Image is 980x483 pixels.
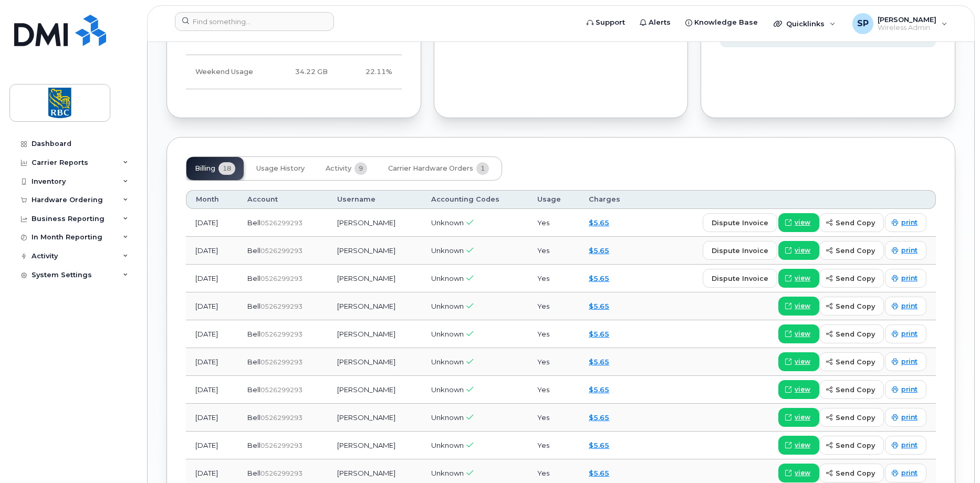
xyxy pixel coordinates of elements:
[901,385,918,394] span: print
[328,320,422,348] td: [PERSON_NAME]
[260,469,303,477] span: 0526299293
[845,13,955,34] div: Savan Patel
[901,246,918,255] span: print
[885,464,926,482] a: print
[328,292,422,320] td: [PERSON_NAME]
[795,218,810,227] span: view
[247,441,260,449] span: Bell
[885,352,926,371] a: print
[819,324,884,343] button: send copy
[328,209,422,237] td: [PERSON_NAME]
[589,246,609,255] a: $5.65
[186,320,238,348] td: [DATE]
[836,440,875,450] span: send copy
[260,247,303,255] span: 0526299293
[589,469,609,477] a: $5.65
[265,55,337,89] td: 34.22 GB
[649,17,671,28] span: Alerts
[901,218,918,227] span: print
[247,302,260,310] span: Bell
[795,274,810,283] span: view
[885,241,926,260] a: print
[431,469,464,477] span: Unknown
[247,330,260,338] span: Bell
[878,24,936,32] span: Wireless Admin
[589,358,609,366] a: $5.65
[589,330,609,338] a: $5.65
[819,297,884,316] button: send copy
[778,324,819,343] a: view
[328,348,422,376] td: [PERSON_NAME]
[766,13,843,34] div: Quicklinks
[431,218,464,227] span: Unknown
[778,241,819,260] a: view
[528,190,580,209] th: Usage
[186,292,238,320] td: [DATE]
[901,413,918,422] span: print
[431,385,464,394] span: Unknown
[795,246,810,255] span: view
[579,190,641,209] th: Charges
[836,246,875,256] span: send copy
[786,19,825,28] span: Quicklinks
[247,469,260,477] span: Bell
[256,164,305,173] span: Usage History
[836,329,875,339] span: send copy
[901,301,918,311] span: print
[431,246,464,255] span: Unknown
[778,436,819,455] a: view
[355,162,367,175] span: 9
[901,329,918,339] span: print
[260,414,303,422] span: 0526299293
[819,408,884,427] button: send copy
[528,348,580,376] td: Yes
[422,190,528,209] th: Accounting Codes
[819,436,884,455] button: send copy
[528,404,580,432] td: Yes
[260,330,303,338] span: 0526299293
[431,413,464,422] span: Unknown
[819,269,884,288] button: send copy
[901,274,918,283] span: print
[528,320,580,348] td: Yes
[186,265,238,292] td: [DATE]
[836,468,875,478] span: send copy
[528,376,580,404] td: Yes
[589,274,609,282] a: $5.65
[186,376,238,404] td: [DATE]
[186,404,238,432] td: [DATE]
[836,301,875,311] span: send copy
[712,218,768,228] span: dispute invoice
[778,408,819,427] a: view
[326,164,351,173] span: Activity
[431,441,464,449] span: Unknown
[260,302,303,310] span: 0526299293
[778,464,819,482] a: view
[328,376,422,404] td: [PERSON_NAME]
[778,269,819,288] a: view
[247,413,260,422] span: Bell
[819,352,884,371] button: send copy
[819,464,884,482] button: send copy
[795,468,810,478] span: view
[260,358,303,366] span: 0526299293
[247,385,260,394] span: Bell
[878,15,936,24] span: [PERSON_NAME]
[703,213,777,232] button: dispute invoice
[247,274,260,282] span: Bell
[795,440,810,450] span: view
[778,213,819,232] a: view
[901,440,918,450] span: print
[778,380,819,399] a: view
[836,413,875,423] span: send copy
[260,386,303,394] span: 0526299293
[589,302,609,310] a: $5.65
[388,164,473,173] span: Carrier Hardware Orders
[260,219,303,227] span: 0526299293
[819,241,884,260] button: send copy
[712,274,768,283] span: dispute invoice
[596,17,625,28] span: Support
[528,292,580,320] td: Yes
[186,432,238,459] td: [DATE]
[836,218,875,228] span: send copy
